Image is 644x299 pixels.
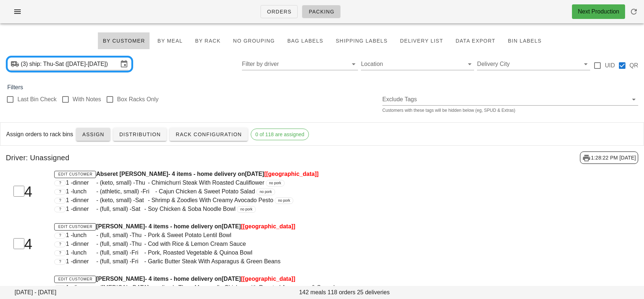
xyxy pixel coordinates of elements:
button: By Customer [98,32,150,50]
span: Thu [178,283,191,292]
div: Next Production [578,7,619,16]
label: Last Bin Check [17,96,57,103]
span: Data Export [455,38,496,44]
span: 1 - - (athletic, small) - - Cajun Chicken & Sweet Potato Salad [66,188,255,194]
span: [[GEOGRAPHIC_DATA]] [241,276,295,282]
span: [[GEOGRAPHIC_DATA]] [241,223,295,229]
span: lunch [73,187,96,196]
span: ? [59,189,61,194]
span: Thu [135,178,148,187]
span: ? [59,259,61,264]
span: ? [59,198,61,203]
span: By Meal [157,38,183,44]
button: By Rack [190,32,225,50]
button: No grouping [228,32,279,50]
span: Assign [82,131,104,137]
span: 1 - - (keto, small) - - Chimichurri Steak With Roasted Cauliflower [66,180,264,186]
div: 1:28:22 PM [DATE] [580,152,638,164]
span: Sat [132,205,144,213]
label: Box Racks Only [117,96,159,103]
span: dinner [73,257,96,266]
a: Rack Configuration [170,128,248,141]
span: No grouping [232,38,275,44]
button: Bag Labels [282,32,328,50]
span: [DATE] [245,171,264,177]
div: (3) [21,60,29,68]
label: QR [629,62,638,69]
a: Edit Customer [54,276,96,283]
span: 1 - - (full, small) - - Pork, Roasted Vegetable & Quinoa Bowl [66,249,253,256]
span: Bin Labels [508,38,542,44]
span: Thu [132,231,144,240]
a: Edit Customer [54,223,96,231]
span: ? [59,242,61,247]
span: Edit Customer [58,172,92,176]
span: ? [59,233,61,238]
span: Delivery List [399,38,443,44]
button: Assign [76,128,110,141]
span: Fri [132,248,144,257]
h4: [PERSON_NAME] - 4 items - home delivery on [54,222,535,231]
span: Rack Configuration [175,131,242,137]
span: [DATE] [222,276,241,282]
span: ? [59,251,61,256]
span: Fri [132,257,144,266]
span: 1 - - (full, small) - - Cod with Rice & Lemon Cream Sauce [66,241,246,247]
div: Delivery City [477,58,590,70]
h4: [PERSON_NAME] - 4 items - home delivery on [54,275,535,283]
span: [[GEOGRAPHIC_DATA]] [264,171,318,177]
span: Fri [143,187,155,196]
span: dinner [73,205,96,213]
span: Bag Labels [287,38,323,44]
span: 1 - - ([MEDICAL_DATA], medium) - - Mozzarella Chicken with Roasted Asparagus & Squash [66,284,337,291]
span: By Customer [102,38,145,44]
span: 1 - - (full, small) - - Garlic Butter Steak With Asparagus & Green Beans [66,258,281,264]
span: Edit Customer [58,225,92,229]
label: UID [605,62,615,69]
div: Customers with these tags will be hidden below (eg, SPUD & Extras) [382,108,638,113]
span: Thu [132,240,144,248]
span: Orders [267,9,292,15]
span: [DATE] [222,223,241,229]
span: lunch [73,231,96,240]
span: Edit Customer [58,277,92,281]
a: Distribution [113,128,167,141]
a: Edit Customer [54,171,96,178]
label: With Notes [73,96,101,103]
label: Assign orders to rack bins [6,130,73,139]
span: dinner [73,178,96,187]
button: Data Export [451,32,500,50]
div: Filter by driver [242,58,358,70]
span: dinner [73,196,96,205]
span: By Rack [195,38,220,44]
span: Distribution [119,131,161,137]
span: Packing [308,9,334,15]
a: Packing [302,5,341,18]
button: By Meal [153,32,187,50]
span: Shipping Labels [335,38,388,44]
span: 1 - - (keto, small) - - Shrimp & Zoodles With Creamy Avocado Pesto [66,197,273,203]
a: Orders [261,5,298,18]
span: ? [59,286,61,291]
span: dinner [73,283,96,292]
button: Shipping Labels [331,32,393,50]
div: Exclude Tags [382,94,638,105]
button: Bin Labels [503,32,546,50]
span: 1 - - (full, small) - - Pork & Sweet Potato Lentil Bowl [66,232,231,238]
span: Sat [135,196,148,205]
span: ? [59,207,61,212]
button: Delivery List [395,32,448,50]
span: dinner [73,240,96,248]
span: ? [59,181,61,186]
h4: Abseret [PERSON_NAME] - 4 items - home delivery on [54,170,535,178]
span: lunch [73,248,96,257]
span: 0 of 118 are assigned [255,129,305,140]
div: Location [361,58,474,70]
span: 1 - - (full, small) - - Soy Chicken & Soba Noodle Bowl [66,206,235,212]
